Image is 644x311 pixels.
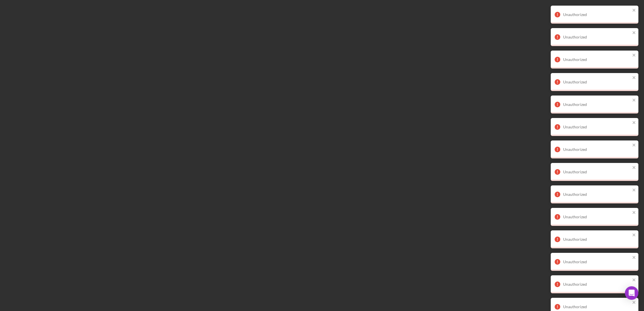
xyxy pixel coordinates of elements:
[632,210,636,215] button: close
[632,75,636,81] button: close
[632,120,636,126] button: close
[632,188,636,193] button: close
[632,255,636,260] button: close
[563,12,631,17] div: Unauthorized
[632,30,636,36] button: close
[632,98,636,103] button: close
[563,147,631,152] div: Unauthorized
[563,192,631,197] div: Unauthorized
[563,80,631,84] div: Unauthorized
[563,35,631,39] div: Unauthorized
[563,237,631,242] div: Unauthorized
[563,102,631,107] div: Unauthorized
[563,57,631,62] div: Unauthorized
[563,305,631,309] div: Unauthorized
[632,300,636,305] button: close
[563,282,631,287] div: Unauthorized
[563,260,631,264] div: Unauthorized
[632,233,636,238] button: close
[632,143,636,148] button: close
[563,125,631,129] div: Unauthorized
[632,53,636,58] button: close
[632,278,636,283] button: close
[632,165,636,171] button: close
[563,215,631,219] div: Unauthorized
[632,8,636,13] button: close
[563,170,631,174] div: Unauthorized
[625,286,638,300] div: Open Intercom Messenger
